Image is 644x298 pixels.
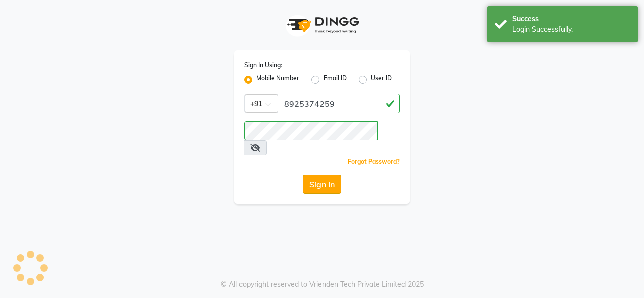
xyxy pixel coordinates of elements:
input: Username [244,121,378,140]
label: User ID [371,74,392,86]
label: Sign In Using: [244,61,282,70]
img: logo1.svg [282,10,362,40]
label: Email ID [324,74,347,86]
div: Success [512,14,630,24]
label: Mobile Number [256,74,299,86]
a: Forgot Password? [348,158,400,165]
input: Username [278,94,400,113]
div: Login Successfully. [512,24,630,35]
button: Sign In [303,175,341,194]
